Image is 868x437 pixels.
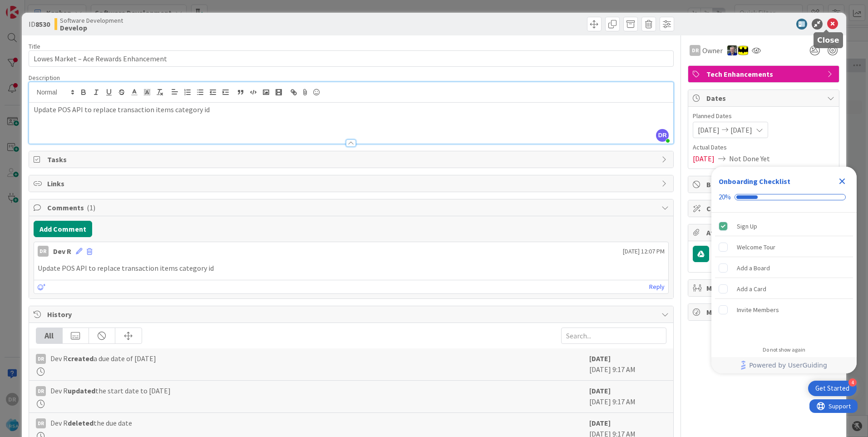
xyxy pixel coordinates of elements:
[749,360,827,371] span: Powered by UserGuiding
[29,19,50,30] span: ID
[561,328,666,344] input: Search...
[737,283,766,294] div: Add a Card
[706,203,823,214] span: Custom Fields
[706,307,823,318] span: Metrics
[715,237,853,257] div: Welcome Tour is incomplete.
[36,418,46,428] div: DR
[589,386,611,395] b: [DATE]
[706,283,823,293] span: Mirrors
[47,309,657,320] span: History
[737,221,757,232] div: Sign Up
[706,227,823,238] span: Attachments
[693,111,834,121] span: Planned Dates
[715,216,853,236] div: Sign Up is complete.
[87,203,95,212] span: ( 1 )
[50,385,171,396] span: Dev R the start date to [DATE]
[38,246,49,257] div: DR
[589,385,666,408] div: [DATE] 9:17 AM
[737,263,770,273] div: Add a Board
[763,346,805,353] div: Do not show again
[29,42,40,50] label: Title
[719,176,790,187] div: Onboarding Checklist
[47,202,657,213] span: Comments
[693,153,715,164] span: [DATE]
[690,45,700,56] div: DR
[29,74,60,82] span: Description
[808,381,857,396] div: Open Get Started checklist, remaining modules: 4
[68,354,94,363] b: created
[727,45,737,55] img: RT
[730,124,752,135] span: [DATE]
[38,263,665,273] p: Update POS API to replace transaction items category id
[60,24,123,31] b: Develop
[737,304,779,315] div: Invite Members
[711,357,857,373] div: Footer
[715,300,853,320] div: Invite Members is incomplete.
[47,154,657,165] span: Tasks
[711,167,857,373] div: Checklist Container
[737,242,775,253] div: Welcome Tour
[35,20,50,29] b: 8530
[47,178,657,189] span: Links
[698,124,720,135] span: [DATE]
[706,179,823,190] span: Block
[706,69,823,79] span: Tech Enhancements
[649,281,665,293] a: Reply
[716,357,852,373] a: Powered by UserGuiding
[706,93,823,104] span: Dates
[738,45,748,55] img: AC
[711,213,857,340] div: Checklist items
[50,353,156,364] span: Dev R a due date of [DATE]
[19,1,41,12] span: Support
[656,129,669,142] span: DR
[835,174,849,189] div: Close Checklist
[29,50,674,67] input: type card name here...
[729,153,770,164] span: Not Done Yet
[589,354,611,363] b: [DATE]
[589,418,611,427] b: [DATE]
[36,354,46,364] div: DR
[34,221,92,237] button: Add Comment
[36,328,63,343] div: All
[719,193,849,201] div: Checklist progress: 20%
[693,143,834,152] span: Actual Dates
[719,193,731,201] div: 20%
[623,247,665,256] span: [DATE] 12:07 PM
[817,36,839,45] h5: Close
[68,418,94,427] b: deleted
[589,353,666,376] div: [DATE] 9:17 AM
[34,104,669,115] p: Update POS API to replace transaction items category id
[702,45,723,56] span: Owner
[50,417,132,428] span: Dev R the due date
[715,279,853,299] div: Add a Card is incomplete.
[53,246,71,257] div: Dev R
[68,386,95,395] b: updated
[36,386,46,396] div: DR
[60,17,123,24] span: Software Development
[848,378,857,387] div: 4
[715,258,853,278] div: Add a Board is incomplete.
[815,384,849,393] div: Get Started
